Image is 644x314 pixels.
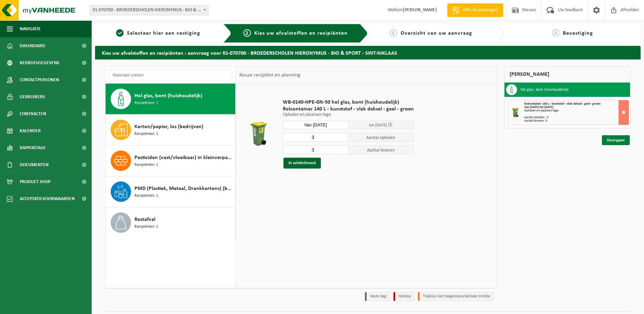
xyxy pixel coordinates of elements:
button: In winkelmand [283,158,321,169]
button: Restafval Recipiënten: 1 [106,207,236,238]
span: Aantal ophalen [348,133,414,142]
span: Rapportage [20,139,46,156]
span: Aantal leveren [348,145,414,154]
span: Dashboard [20,37,45,54]
span: Product Shop [20,173,51,190]
span: Recipiënten: 1 [134,131,158,137]
li: Tijdelijk niet toegestaan/période limitée [418,292,494,301]
span: Restafval [134,215,155,224]
button: PMD (Plastiek, Metaal, Drankkartons) (bedrijven) Recipiënten: 1 [106,176,236,207]
li: Vaste dag [365,292,390,301]
span: Karton/papier, los (bedrijven) [134,123,203,131]
p: Ophalen en plaatsen lege [283,112,414,117]
span: Hol glas, bont (huishoudelijk) [134,92,202,100]
span: Pesticiden (vast/vloeibaar) in kleinverpakking [134,154,234,162]
input: Materiaal zoeken [109,70,232,80]
span: Overzicht van uw aanvraag [401,31,472,36]
span: Rolcontainer 140 L - kunststof - vlak deksel - geel - groen [524,102,601,106]
span: Recipiënten: 1 [134,100,158,106]
span: 1 [116,29,124,37]
span: PMD (Plastiek, Metaal, Drankkartons) (bedrijven) [134,185,234,193]
span: Acceptatievoorwaarden [20,190,75,207]
span: Bevestiging [563,31,593,36]
span: Rolcontainer 140 L - kunststof - vlak deksel - geel - groen [283,106,414,112]
button: Pesticiden (vast/vloeibaar) in kleinverpakking Recipiënten: 1 [106,145,236,176]
li: Holiday [393,292,415,301]
div: [PERSON_NAME] [504,66,630,83]
h3: Hol glas, bont (huishoudelijk) [520,84,569,95]
strong: Van [DATE] tot [DATE] [524,105,553,109]
a: Offerte aanvragen [447,3,503,17]
span: 3 [390,29,397,37]
span: Bedrijfsgegevens [20,54,59,71]
span: Contactpersonen [20,71,59,88]
span: Gebruikers [20,88,45,105]
span: Offerte aanvragen [461,7,500,14]
span: WB-0140-HPE-GN-50 hol glas, bont (huishoudelijk) [283,99,414,106]
span: Kies uw afvalstoffen en recipiënten [254,31,348,36]
span: Navigatie [20,20,41,37]
div: Ophalen en plaatsen lege [524,109,628,112]
span: 01-070700 - BROEDERSCHOLEN HIERONYMUS - BIO & SPORT - SINT-NIKLAAS [90,5,208,15]
span: Recipiënten: 1 [134,193,158,199]
span: Contracten [20,105,46,122]
a: Doorgaan [602,135,630,145]
span: tot [DATE] [369,123,387,127]
div: Aantal ophalen : 3 [524,116,628,119]
span: 4 [552,29,559,37]
div: Aantal leveren: 3 [524,119,628,123]
span: Recipiënten: 1 [134,162,158,168]
div: Keuze recipiënt en planning [236,67,304,84]
span: 2 [243,29,251,37]
button: Karton/papier, los (bedrijven) Recipiënten: 1 [106,115,236,145]
a: 1Selecteer hier een vestiging [98,29,218,37]
span: Selecteer hier een vestiging [127,31,200,36]
h2: Kies uw afvalstoffen en recipiënten - aanvraag voor 01-070700 - BROEDERSCHOLEN HIERONYMUS - BIO &... [95,46,641,59]
strong: [PERSON_NAME] [403,7,437,13]
span: Kalender [20,122,41,139]
input: Selecteer datum [283,121,348,129]
button: Hol glas, bont (huishoudelijk) Recipiënten: 1 [106,84,236,115]
span: Documenten [20,156,49,173]
span: 01-070700 - BROEDERSCHOLEN HIERONYMUS - BIO & SPORT - SINT-NIKLAAS [90,5,208,15]
span: Recipiënten: 1 [134,224,158,230]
